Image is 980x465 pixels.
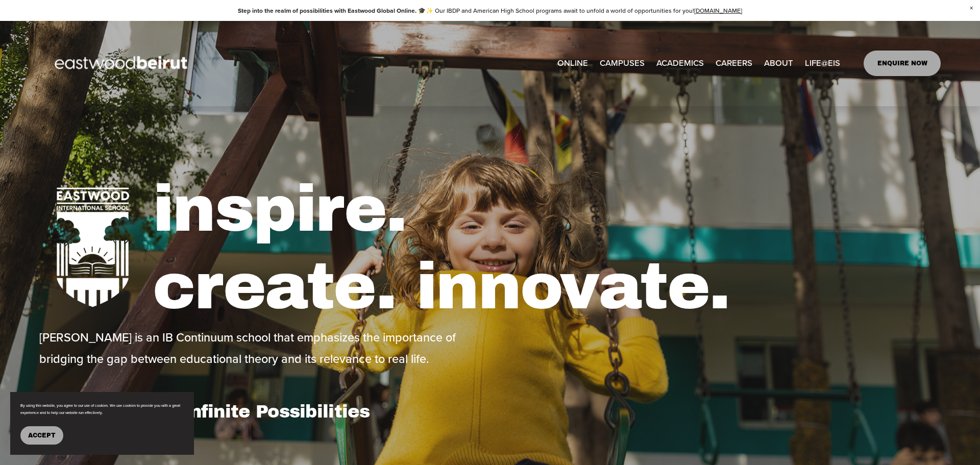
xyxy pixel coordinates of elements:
[153,170,941,326] h1: inspire. create. innovate.
[600,56,645,71] span: CAMPUSES
[764,56,793,71] span: ABOUT
[656,55,704,72] a: folder dropdown
[764,55,793,72] a: folder dropdown
[805,55,840,72] a: folder dropdown
[716,55,752,72] a: CAREERS
[10,392,194,455] section: Cookie banner
[694,6,742,15] a: [DOMAIN_NAME]
[864,51,941,76] a: ENQUIRE NOW
[39,401,487,422] h1: One IB School, Infinite Possibilities
[20,426,63,445] button: Accept
[805,56,840,71] span: LIFE@EIS
[39,37,206,89] img: EastwoodIS Global Site
[39,327,487,370] p: [PERSON_NAME] is an IB Continuum school that emphasizes the importance of bridging the gap betwee...
[28,432,56,439] span: Accept
[557,55,588,72] a: ONLINE
[656,56,704,71] span: ACADEMICS
[600,55,645,72] a: folder dropdown
[20,402,184,416] p: By using this website, you agree to our use of cookies. We use cookies to provide you with a grea...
